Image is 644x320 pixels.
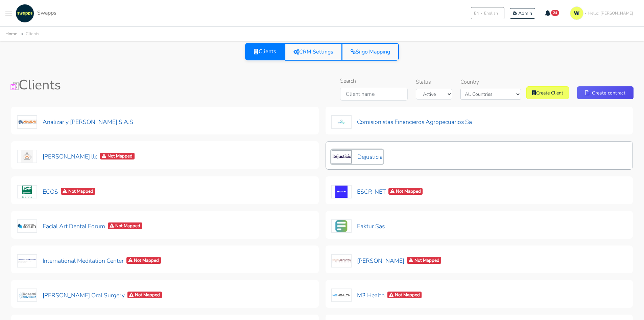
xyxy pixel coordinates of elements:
img: International Meditation Center [17,254,37,268]
a: Home [5,31,17,37]
li: Clients [19,30,39,38]
img: ECOS [17,185,37,198]
span: Not Mapped [127,292,162,299]
button: [PERSON_NAME] Oral SurgeryNot Mapped [17,288,162,302]
a: Swapps [14,4,56,23]
span: Not Mapped [388,188,423,195]
label: Status [416,78,431,86]
span: 24 [551,10,559,16]
button: Dejusticia [331,150,383,164]
button: ESCR-NETNot Mapped [331,185,423,199]
img: ESCR-NET [331,185,352,198]
span: Not Mapped [108,222,142,230]
a: Admin [510,8,535,19]
img: Faktur Sas [331,219,352,233]
span: Not Mapped [407,257,442,264]
img: Comisionistas Financieros Agropecuarios Sa [331,115,352,129]
a: Clients [245,43,285,60]
img: Craig Storti llc [17,150,37,163]
button: [PERSON_NAME]Not Mapped [331,254,442,268]
button: Analizar y [PERSON_NAME] S.A.S [17,115,134,129]
img: Dejusticia [332,150,352,164]
a: Create contract [577,86,634,99]
button: M3 HealthNot Mapped [331,288,422,302]
img: swapps-linkedin-v2.jpg [16,4,34,23]
button: Faktur Sas [331,219,385,233]
input: Client name [340,88,408,101]
a: Siigo Mapping [342,43,399,61]
h1: Clients [10,77,211,93]
img: isotipo-3-3e143c57.png [570,6,583,20]
img: Analizar y Lombana S.A.S [17,115,37,129]
label: Country [460,78,479,86]
span: Not Mapped [100,153,135,160]
span: Hello! [PERSON_NAME] [588,10,633,16]
img: Kazemi Oral Surgery [17,289,37,302]
span: Admin [518,10,532,17]
button: ECOSNot Mapped [17,185,96,199]
a: Hello! [PERSON_NAME] [567,4,639,23]
img: Kathy Jalali [331,254,352,268]
a: CRM Settings [285,43,342,61]
span: Not Mapped [61,188,95,195]
button: 24 [541,7,564,19]
img: Clients Icon [10,82,19,90]
img: Facial Art Dental Forum [17,219,37,233]
button: Facial Art Dental ForumNot Mapped [17,219,143,233]
span: Swapps [37,9,56,17]
span: English [484,10,498,16]
label: Search [340,77,356,85]
img: M3 Health [331,289,352,302]
button: ENEnglish [471,7,504,19]
button: [PERSON_NAME] llcNot Mapped [17,149,135,164]
span: Not Mapped [126,257,161,264]
button: International Meditation CenterNot Mapped [17,254,161,268]
div: View selector [245,43,399,61]
a: Create Client [526,86,569,99]
button: Comisionistas Financieros Agropecuarios Sa [331,115,472,129]
span: Not Mapped [387,292,422,299]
